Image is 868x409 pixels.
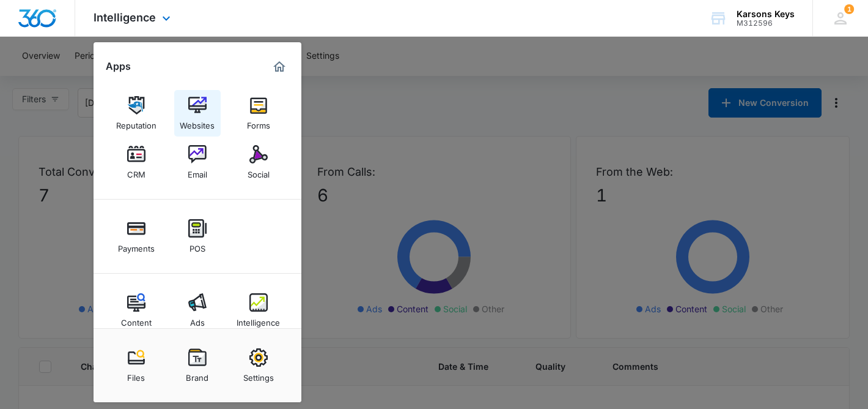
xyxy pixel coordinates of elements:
[235,287,282,334] a: Intelligence
[270,57,289,77] a: Marketing 360® Dashboard
[844,4,854,14] div: notifications count
[235,139,282,186] a: Social
[247,114,270,130] div: Forms
[248,163,270,179] div: Social
[106,61,131,72] h2: Apps
[174,287,221,334] a: Ads
[737,19,795,28] div: account id
[121,312,152,328] div: Content
[188,163,207,179] div: Email
[113,90,160,137] a: Reputation
[235,90,282,137] a: Forms
[174,342,221,389] a: Brand
[186,367,208,383] div: Brand
[118,238,155,253] div: Payments
[113,139,160,186] a: CRM
[174,139,221,186] a: Email
[127,367,145,383] div: Files
[113,342,160,389] a: Files
[174,90,221,137] a: Websites
[190,312,205,328] div: Ads
[237,312,280,328] div: Intelligence
[189,238,205,253] div: POS
[180,114,215,130] div: Websites
[94,11,156,24] span: Intelligence
[844,4,854,14] span: 1
[174,213,221,260] a: POS
[113,213,160,260] a: Payments
[235,342,282,389] a: Settings
[116,114,156,130] div: Reputation
[127,163,145,179] div: CRM
[737,9,795,19] div: account name
[243,367,274,383] div: Settings
[113,287,160,334] a: Content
